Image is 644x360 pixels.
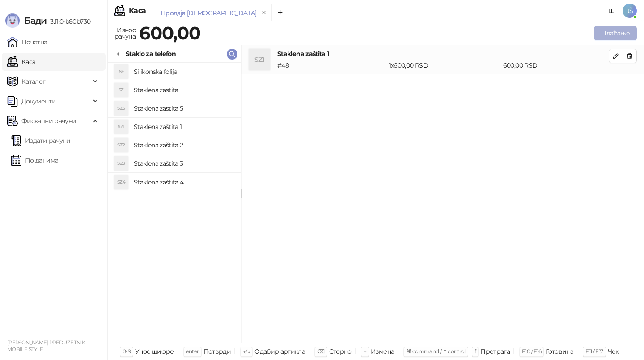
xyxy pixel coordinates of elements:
[271,4,289,21] button: Add tab
[123,348,131,355] span: 0-9
[605,4,619,18] a: Документација
[203,346,231,357] div: Потврди
[21,112,76,130] span: Фискални рачуни
[134,156,234,171] h4: Staklena zaštita 3
[594,26,637,40] button: Плаћање
[275,60,387,70] div: # 48
[546,346,573,357] div: Готовина
[134,64,234,79] h4: Silikonska folija
[406,348,466,355] span: ⌘ command / ⌃ control
[249,49,270,70] div: SZ1
[258,9,270,17] button: remove
[134,138,234,152] h4: Staklena zaštita 2
[522,348,541,355] span: F10 / F16
[5,13,20,28] img: Logo
[108,63,241,343] div: grid
[47,17,90,26] span: 3.11.0-b80b730
[134,120,234,134] h4: Staklena zaštita 1
[24,15,47,26] span: Бади
[371,346,394,357] div: Измена
[114,156,128,171] div: SZ3
[126,49,176,59] div: Staklo za telefon
[623,4,637,18] span: JŠ
[7,53,35,71] a: Каса
[161,8,256,18] div: Продаја [DEMOGRAPHIC_DATA]
[114,175,128,189] div: SZ4
[387,60,501,70] div: 1 x 600,00 RSD
[21,73,46,90] span: Каталог
[480,346,510,357] div: Претрага
[254,346,305,357] div: Одабир артикла
[329,346,352,357] div: Сторно
[11,132,71,150] a: Издати рачуни
[317,348,324,355] span: ⌫
[114,83,128,97] div: SZ
[129,7,146,14] div: Каса
[139,22,200,44] strong: 600,00
[134,175,234,189] h4: Staklena zaštita 4
[21,92,55,110] span: Документи
[114,138,128,152] div: SZ2
[135,346,174,357] div: Унос шифре
[243,348,250,355] span: ↑/↓
[113,24,137,42] div: Износ рачуна
[585,348,603,355] span: F11 / F17
[114,101,128,116] div: SZ5
[11,151,58,169] a: По данима
[114,64,128,79] div: SF
[114,120,128,134] div: SZ1
[475,348,476,355] span: f
[364,348,366,355] span: +
[186,348,199,355] span: enter
[134,101,234,116] h4: Staklena zastita 5
[7,339,85,352] small: [PERSON_NAME] PREDUZETNIK MOBILE STYLE
[608,346,619,357] div: Чек
[277,49,609,59] h4: Staklena zaštita 1
[7,33,47,51] a: Почетна
[134,83,234,97] h4: Staklena zastita
[501,60,610,70] div: 600,00 RSD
